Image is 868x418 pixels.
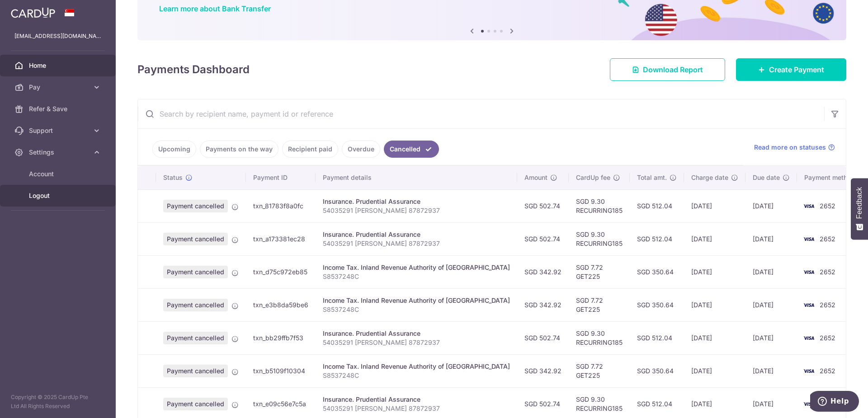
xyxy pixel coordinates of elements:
[246,166,316,189] th: Payment ID
[14,32,101,41] p: [EMAIL_ADDRESS][DOMAIN_NAME]
[200,141,278,158] a: Payments on the way
[754,143,835,152] a: Read more on statuses
[684,222,745,255] td: [DATE]
[810,391,859,413] iframe: Opens a widget where you can find more information
[384,141,439,158] a: Cancelled
[800,267,818,277] img: Bank Card
[684,189,745,222] td: [DATE]
[684,255,745,288] td: [DATE]
[159,4,271,13] a: Learn more about Bank Transfer
[630,321,684,354] td: SGD 512.04
[569,321,630,354] td: SGD 9.30 RECURRING185
[517,288,569,321] td: SGD 342.92
[800,333,818,343] img: Bank Card
[316,166,517,189] th: Payment details
[855,187,863,219] span: Feedback
[323,371,510,380] p: S8537248C
[323,305,510,314] p: S8537248C
[323,404,510,413] p: 54035291 [PERSON_NAME] 87872937
[342,141,380,158] a: Overdue
[163,233,228,245] span: Payment cancelled
[754,143,826,152] span: Read more on statuses
[323,197,510,206] div: Insurance. Prudential Assurance
[163,332,228,344] span: Payment cancelled
[630,255,684,288] td: SGD 350.64
[163,173,183,182] span: Status
[11,7,55,18] img: CardUp
[138,99,824,128] input: Search by recipient name, payment id or reference
[630,288,684,321] td: SGD 350.64
[323,263,510,272] div: Income Tax. Inland Revenue Authority of [GEOGRAPHIC_DATA]
[517,189,569,222] td: SGD 502.74
[610,58,725,81] a: Download Report
[517,321,569,354] td: SGD 502.74
[323,230,510,239] div: Insurance. Prudential Assurance
[246,189,316,222] td: txn_81783f8a0fc
[246,288,316,321] td: txn_e3b8da59be6
[745,222,797,255] td: [DATE]
[691,173,728,182] span: Charge date
[851,178,868,240] button: Feedback - Show survey
[684,288,745,321] td: [DATE]
[630,222,684,255] td: SGD 512.04
[745,321,797,354] td: [DATE]
[524,173,547,182] span: Amount
[152,141,196,158] a: Upcoming
[323,206,510,215] p: 54035291 [PERSON_NAME] 87872937
[569,189,630,222] td: SGD 9.30 RECURRING185
[684,354,745,387] td: [DATE]
[246,321,316,354] td: txn_bb29ffb7f53
[800,366,818,376] img: Bank Card
[163,365,228,377] span: Payment cancelled
[282,141,338,158] a: Recipient paid
[29,191,89,200] span: Logout
[569,288,630,321] td: SGD 7.72 GET225
[517,222,569,255] td: SGD 502.74
[637,173,667,182] span: Total amt.
[246,222,316,255] td: txn_a173381ec28
[163,200,228,212] span: Payment cancelled
[29,83,89,92] span: Pay
[29,169,89,178] span: Account
[163,398,228,410] span: Payment cancelled
[163,266,228,278] span: Payment cancelled
[29,61,89,70] span: Home
[745,288,797,321] td: [DATE]
[517,255,569,288] td: SGD 342.92
[246,255,316,288] td: txn_d75c972eb85
[323,362,510,371] div: Income Tax. Inland Revenue Authority of [GEOGRAPHIC_DATA]
[643,64,703,75] span: Download Report
[800,399,818,409] img: Bank Card
[29,104,89,113] span: Refer & Save
[820,301,835,309] span: 2652
[323,296,510,305] div: Income Tax. Inland Revenue Authority of [GEOGRAPHIC_DATA]
[820,268,835,276] span: 2652
[246,354,316,387] td: txn_b5109f10304
[630,354,684,387] td: SGD 350.64
[323,338,510,347] p: 54035291 [PERSON_NAME] 87872937
[820,334,835,342] span: 2652
[323,272,510,281] p: S8537248C
[323,239,510,248] p: 54035291 [PERSON_NAME] 87872937
[630,189,684,222] td: SGD 512.04
[29,126,89,135] span: Support
[800,234,818,244] img: Bank Card
[163,299,228,311] span: Payment cancelled
[753,173,780,182] span: Due date
[736,58,846,81] a: Create Payment
[745,354,797,387] td: [DATE]
[137,61,250,78] h4: Payments Dashboard
[517,354,569,387] td: SGD 342.92
[820,367,835,375] span: 2652
[569,222,630,255] td: SGD 9.30 RECURRING185
[323,329,510,338] div: Insurance. Prudential Assurance
[820,235,835,243] span: 2652
[769,64,824,75] span: Create Payment
[29,148,89,157] span: Settings
[745,255,797,288] td: [DATE]
[800,300,818,310] img: Bank Card
[569,354,630,387] td: SGD 7.72 GET225
[800,201,818,211] img: Bank Card
[797,166,866,189] th: Payment method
